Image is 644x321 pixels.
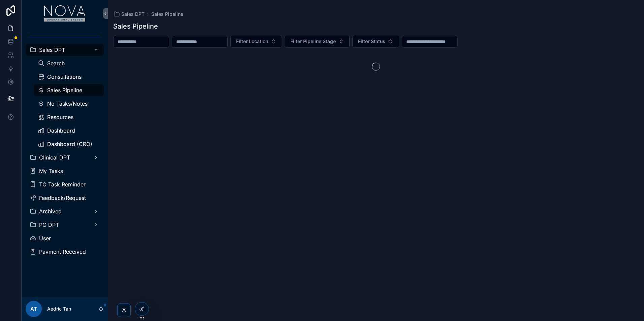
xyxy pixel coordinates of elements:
[113,22,158,31] h1: Sales Pipeline
[34,124,104,137] a: Dashboard
[22,27,108,266] div: scrollable content
[26,205,104,217] a: Archived
[39,236,51,241] span: User
[290,38,336,45] span: Filter Pipeline Stage
[113,11,144,17] a: Sales DPT
[285,35,350,48] button: Select Button
[39,249,86,254] span: Payment Received
[47,114,73,120] span: Resources
[34,71,104,83] a: Consultations
[47,87,82,93] span: Sales Pipeline
[47,101,88,106] span: No Tasks/Notes
[34,138,104,150] a: Dashboard (CRO)
[47,61,65,66] span: Search
[44,5,86,22] img: App logo
[26,44,104,56] a: Sales DPT
[121,11,144,17] span: Sales DPT
[34,98,104,110] a: No Tasks/Notes
[358,38,385,45] span: Filter Status
[39,222,59,227] span: PC DPT
[26,192,104,204] a: Feedback/Request
[26,246,104,258] a: Payment Received
[47,141,92,147] span: Dashboard (CRO)
[30,305,37,313] span: AT
[352,35,399,48] button: Select Button
[236,38,268,45] span: Filter Location
[39,155,70,160] span: Clinical DPT
[26,232,104,244] a: User
[39,168,63,174] span: My Tasks
[39,47,65,52] span: Sales DPT
[34,84,104,96] a: Sales Pipeline
[26,219,104,231] a: PC DPT
[151,11,183,17] a: Sales Pipeline
[34,57,104,69] a: Search
[26,151,104,164] a: Clinical DPT
[230,35,282,48] button: Select Button
[34,111,104,123] a: Resources
[47,74,82,79] span: Consultations
[26,165,104,177] a: My Tasks
[39,182,86,187] span: TC Task Reminder
[47,128,75,133] span: Dashboard
[26,178,104,190] a: TC Task Reminder
[39,195,86,201] span: Feedback/Request
[39,209,62,214] span: Archived
[47,306,71,312] p: Aedric Tan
